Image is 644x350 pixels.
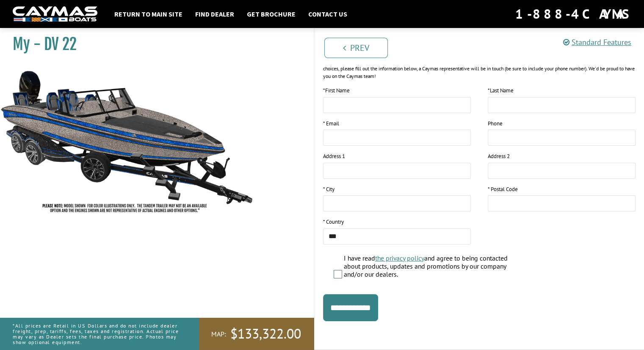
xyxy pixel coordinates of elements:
a: Prev [324,38,388,58]
span: MAP: [211,330,226,339]
label: I have read and agree to being contacted about products, updates and promotions by our company an... [344,254,525,281]
a: MAP:$133,322.00 [199,318,314,350]
div: Congratulations! You’ve picked the colors, options and engine you want for your Caymas boat and t... [323,57,636,80]
label: * Email [323,119,339,128]
label: * Postal Code [488,185,518,194]
p: *All prices are Retail in US Dollars and do not include dealer freight, prep, tariffs, fees, taxe... [13,319,180,350]
a: Return to main site [110,8,187,19]
a: Standard Features [563,37,631,47]
label: Address 1 [323,152,345,161]
img: white-logo-c9c8dbefe5ff5ceceb0f0178aa75bf4bb51f6bca0971e226c86eb53dfe498488.png [13,6,97,22]
div: 1-888-4CAYMAS [515,5,631,23]
label: * City [323,185,334,194]
label: Phone [488,119,503,128]
label: Address 2 [488,152,510,161]
a: Get Brochure [243,8,300,19]
span: $133,322.00 [230,325,301,343]
label: Last Name [488,86,514,95]
label: * Country [323,218,344,226]
a: the privacy policy [375,254,424,262]
a: Contact Us [304,8,351,19]
h1: My - DV 22 [13,35,293,54]
label: First Name [323,86,350,95]
a: Find Dealer [191,8,238,19]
